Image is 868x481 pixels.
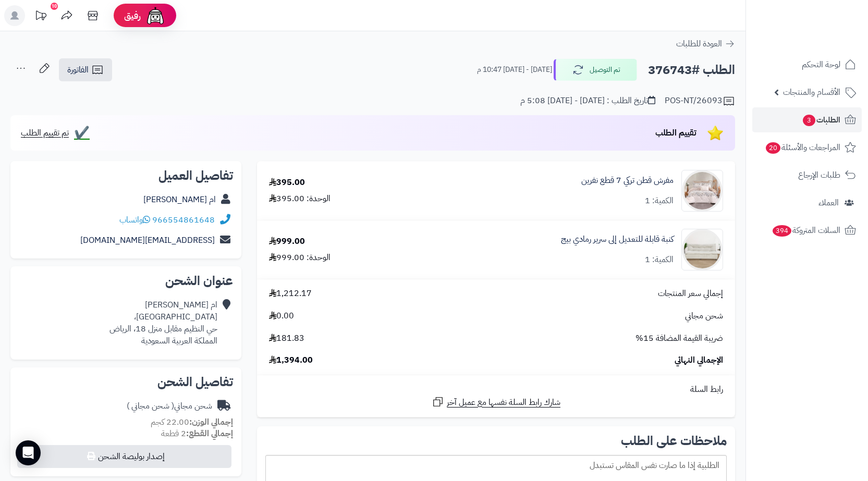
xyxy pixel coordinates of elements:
div: شحن مجاني [127,400,212,412]
div: رابط السلة [261,384,731,396]
a: العودة للطلبات [676,38,735,50]
span: الأقسام والمنتجات [783,85,840,100]
a: ام [PERSON_NAME] [143,193,216,206]
img: ai-face.png [145,5,166,26]
span: المراجعات والأسئلة [765,140,840,155]
img: 1745317144-istanbul%20S18-90x90.jpg [682,170,723,212]
a: 966554861648 [152,214,215,226]
img: logo-2.png [797,28,858,50]
div: الكمية: 1 [645,195,674,207]
span: ضريبة القيمة المضافة 15% [635,332,723,344]
div: 395.00 [269,177,305,189]
span: تقييم الطلب [655,127,696,139]
a: الفاتورة [59,58,112,81]
a: المراجعات والأسئلة20 [752,135,862,160]
span: لوحة التحكم [802,57,840,72]
a: تحديثات المنصة [28,5,54,29]
a: [EMAIL_ADDRESS][DOMAIN_NAME] [80,234,215,246]
h2: الطلب #376743 [648,59,735,81]
span: ( شحن مجاني ) [127,400,174,412]
span: إجمالي سعر المنتجات [658,288,723,300]
span: شارك رابط السلة نفسها مع عميل آخر [447,397,560,409]
div: 10 [51,3,58,10]
a: طلبات الإرجاع [752,163,862,188]
strong: إجمالي الوزن: [189,416,233,428]
span: 1,394.00 [269,354,313,366]
a: واتساب [119,214,150,226]
button: تم التوصيل [554,59,637,81]
strong: إجمالي القطع: [186,427,233,440]
span: رفيق [124,9,141,22]
h2: تفاصيل الشحن [19,376,233,388]
span: العودة للطلبات [676,38,722,50]
img: 1751532069-1-90x90.jpg [682,229,723,270]
span: 394 [773,225,791,237]
a: الطلبات3 [752,107,862,132]
div: الكمية: 1 [645,254,674,266]
div: ام [PERSON_NAME] [GEOGRAPHIC_DATA]، حي النظيم مقابل منزل 18، الرياض المملكة العربية السعودية [109,299,217,347]
div: الوحدة: 999.00 [269,252,331,264]
a: السلات المتروكة394 [752,218,862,243]
span: 181.83 [269,332,304,344]
small: [DATE] - [DATE] 10:47 م [477,65,552,75]
h2: عنوان الشحن [19,275,233,287]
span: شحن مجاني [685,310,723,322]
h2: ملاحظات على الطلب [265,435,727,447]
span: 20 [766,142,780,154]
a: ✔️ تم تقييم الطلب [21,127,90,139]
div: Open Intercom Messenger [16,440,41,465]
div: 999.00 [269,236,305,248]
a: شارك رابط السلة نفسها مع عميل آخر [432,396,560,409]
h2: تفاصيل العميل [19,169,233,182]
button: إصدار بوليصة الشحن [17,445,231,468]
span: العملاء [818,195,839,210]
span: الفاتورة [67,64,89,76]
span: 1,212.17 [269,288,312,300]
span: ✔️ [74,127,90,139]
small: 22.00 كجم [151,416,233,428]
span: طلبات الإرجاع [798,168,840,182]
div: تاريخ الطلب : [DATE] - [DATE] 5:08 م [520,95,655,107]
span: الطلبات [802,113,840,127]
div: الوحدة: 395.00 [269,193,331,205]
a: لوحة التحكم [752,52,862,77]
a: مفرش قطن تركي 7 قطع نفرين [581,175,674,187]
div: POS-NT/26093 [665,95,735,107]
span: الإجمالي النهائي [675,354,723,366]
a: العملاء [752,190,862,215]
span: 0.00 [269,310,294,322]
small: 2 قطعة [161,427,233,440]
a: كنبة قابلة للتعديل إلى سرير رمادي بيج [561,233,674,245]
span: السلات المتروكة [772,223,840,238]
span: 3 [803,115,815,126]
span: تم تقييم الطلب [21,127,69,139]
